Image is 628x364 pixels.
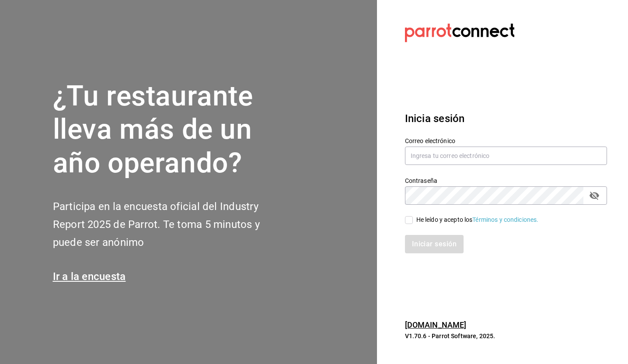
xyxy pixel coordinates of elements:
[416,215,539,224] div: He leído y acepto los
[472,216,538,223] a: Términos y condiciones.
[405,111,607,126] h3: Inicia sesión
[53,270,126,283] a: Ir a la encuesta
[405,137,607,143] label: Correo electrónico
[587,188,602,203] button: passwordField
[405,332,607,340] p: V1.70.6 - Parrot Software, 2025.
[405,177,607,183] label: Contraseña
[53,198,289,251] h2: Participa en la encuesta oficial del Industry Report 2025 de Parrot. Te toma 5 minutos y puede se...
[405,320,467,329] a: [DOMAIN_NAME]
[53,80,289,180] h1: ¿Tu restaurante lleva más de un año operando?
[405,147,607,165] input: Ingresa tu correo electrónico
